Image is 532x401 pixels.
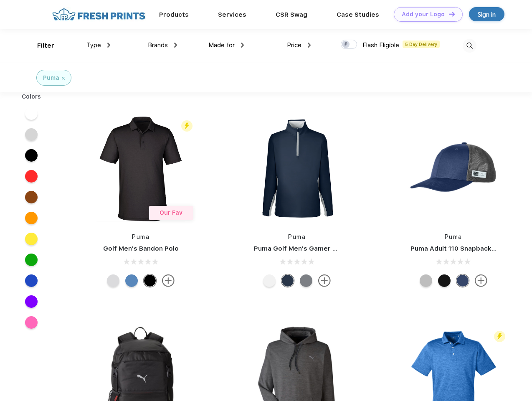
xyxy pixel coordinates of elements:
div: Add your Logo [402,11,445,18]
img: filter_cancel.svg [62,77,65,80]
img: func=resize&h=266 [85,113,196,224]
div: Filter [37,41,54,51]
span: Flash Eligible [362,41,399,49]
span: Our Fav [160,209,182,216]
img: more.svg [475,274,487,287]
img: flash_active_toggle.svg [494,331,505,342]
div: Quiet Shade [300,274,312,287]
div: Peacoat with Qut Shd [456,274,469,287]
img: func=resize&h=266 [398,113,509,224]
span: Type [86,41,101,49]
img: func=resize&h=266 [241,113,352,224]
div: High Rise [107,274,119,287]
img: fo%20logo%202.webp [50,7,148,22]
a: Golf Men's Bandon Polo [103,245,179,252]
img: dropdown.png [107,43,110,48]
div: Sign in [478,10,496,19]
img: more.svg [162,274,175,287]
a: Puma [288,233,306,240]
span: Brands [148,41,168,49]
div: Colors [15,92,48,101]
img: flash_active_toggle.svg [181,120,193,132]
img: DT [449,12,455,16]
div: Navy Blazer [281,274,294,287]
a: Puma Golf Men's Gamer Golf Quarter-Zip [254,245,386,252]
img: dropdown.png [308,43,311,48]
div: Pma Blk with Pma Blk [438,274,451,287]
a: CSR Swag [276,11,307,18]
div: Puma Black [144,274,156,287]
div: Lake Blue [125,274,138,287]
span: 5 Day Delivery [403,41,440,48]
div: Puma [43,74,59,82]
img: more.svg [318,274,331,287]
a: Sign in [469,7,504,21]
a: Puma [445,233,462,240]
img: dropdown.png [241,43,244,48]
a: Products [159,11,189,18]
span: Made for [208,41,235,49]
a: Services [218,11,246,18]
div: Bright White [263,274,276,287]
img: dropdown.png [174,43,177,48]
span: Price [287,41,301,49]
div: Quarry with Brt Whit [420,274,432,287]
a: Puma [132,233,149,240]
img: desktop_search.svg [463,39,476,53]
